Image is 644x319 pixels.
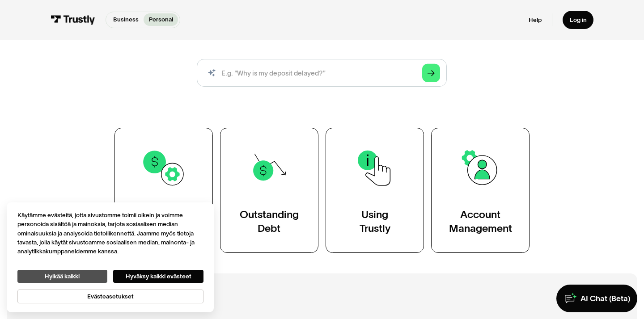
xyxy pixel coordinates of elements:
[431,128,530,253] a: AccountManagement
[114,128,213,253] a: TransactionSupport
[7,202,214,312] div: Cookie banner
[360,208,390,235] div: Using Trustly
[17,211,203,256] div: Käytämme evästeitä, jotta sivustomme toimii oikein ja voimme personoida sisältöä ja mainoksia, ta...
[17,290,203,303] button: Evästeasetukset
[17,270,107,283] button: Hylkää kaikki
[197,59,447,87] input: search
[149,15,173,24] p: Personal
[220,128,318,253] a: OutstandingDebt
[108,13,144,26] a: Business
[17,211,203,303] div: Yksityisyys
[51,15,95,25] img: Trustly Logo
[197,59,447,87] form: Search
[563,11,593,29] a: Log in
[326,128,424,253] a: UsingTrustly
[240,208,299,235] div: Outstanding Debt
[144,13,178,26] a: Personal
[113,15,139,24] p: Business
[113,270,203,283] button: Hyväksy kaikki evästeet
[580,294,630,304] div: AI Chat (Beta)
[529,16,542,24] a: Help
[570,16,587,24] div: Log in
[449,208,512,235] div: Account Management
[556,285,637,312] a: AI Chat (Beta)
